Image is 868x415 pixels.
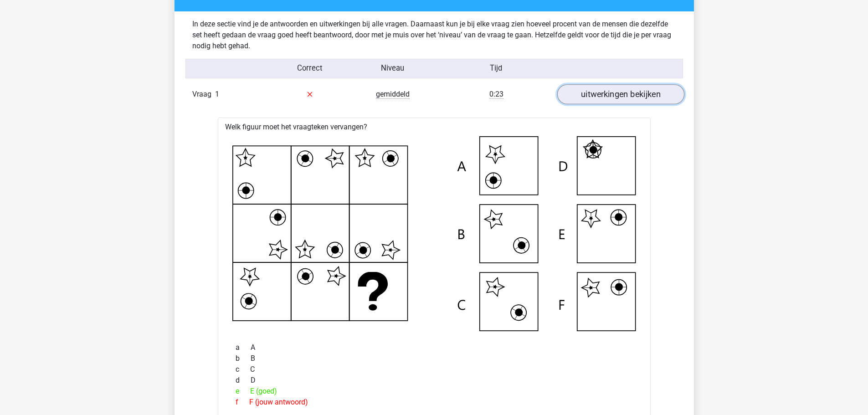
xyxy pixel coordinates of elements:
div: F (jouw antwoord) [229,397,640,408]
div: In deze sectie vind je de antwoorden en uitwerkingen bij alle vragen. Daarnaast kun je bij elke v... [185,19,683,51]
div: E (goed) [229,386,640,397]
span: b [236,353,251,364]
span: a [236,342,251,353]
div: C [229,364,640,375]
div: B [229,353,640,364]
span: Vraag [192,89,215,100]
span: c [236,364,250,375]
div: Tijd [434,63,558,74]
span: d [236,375,251,386]
span: f [236,397,249,408]
span: gemiddeld [376,90,410,99]
span: 1 [215,90,219,98]
div: A [229,342,640,353]
span: 0:23 [489,90,503,99]
a: uitwerkingen bekijken [557,84,684,104]
div: Niveau [351,63,434,74]
div: Correct [268,63,351,74]
span: e [236,386,250,397]
div: D [229,375,640,386]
